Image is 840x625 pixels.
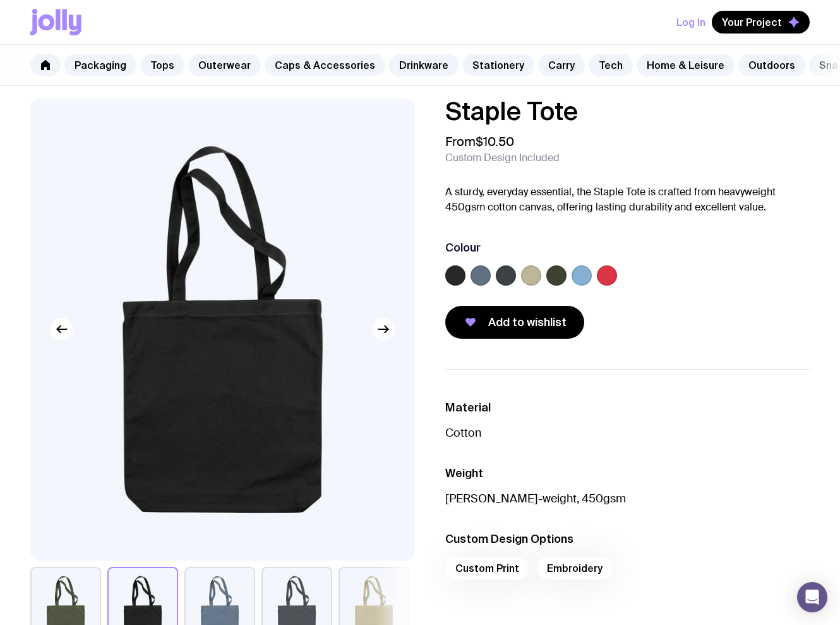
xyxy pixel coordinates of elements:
[445,466,810,481] h3: Weight
[722,16,782,28] span: Your Project
[589,54,633,76] a: Tech
[637,54,735,76] a: Home & Leisure
[265,54,385,76] a: Caps & Accessories
[797,582,827,612] div: Open Intercom Messenger
[445,531,810,547] h3: Custom Design Options
[445,240,481,255] h3: Colour
[445,306,584,339] button: Add to wishlist
[488,315,567,330] span: Add to wishlist
[64,54,136,76] a: Packaging
[445,185,810,215] p: A sturdy, everyday essential, the Staple Tote is crafted from heavyweight 450gsm cotton canvas, o...
[445,491,810,506] p: [PERSON_NAME]-weight, 450gsm
[462,54,534,76] a: Stationery
[538,54,585,76] a: Carry
[676,11,705,33] button: Log In
[476,133,514,150] span: $10.50
[140,54,184,76] a: Tops
[188,54,261,76] a: Outerwear
[389,54,459,76] a: Drinkware
[445,134,514,149] span: From
[445,152,560,164] span: Custom Design Included
[738,54,805,76] a: Outdoors
[445,425,810,440] p: Cotton
[445,99,810,124] h1: Staple Tote
[712,11,810,33] button: Your Project
[445,400,810,415] h3: Material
